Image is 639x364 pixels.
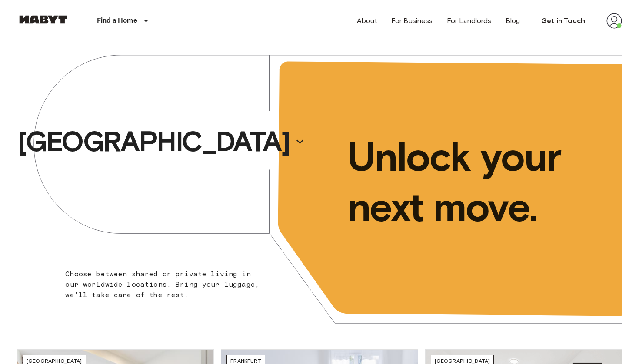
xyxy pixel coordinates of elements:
[357,16,377,26] a: About
[230,357,261,364] span: Frankfurt
[447,16,492,26] a: For Landlords
[435,357,490,364] span: [GEOGRAPHIC_DATA]
[17,124,290,159] p: [GEOGRAPHIC_DATA]
[65,269,265,300] p: Choose between shared or private living in our worldwide locations. Bring your luggage, we'll tak...
[606,13,622,29] img: avatar
[347,132,608,232] p: Unlock your next move.
[14,122,309,162] button: [GEOGRAPHIC_DATA]
[97,16,137,26] p: Find a Home
[506,16,520,26] a: Blog
[17,15,69,24] img: Habyt
[27,357,82,364] span: [GEOGRAPHIC_DATA]
[534,12,592,30] a: Get in Touch
[391,16,433,26] a: For Business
